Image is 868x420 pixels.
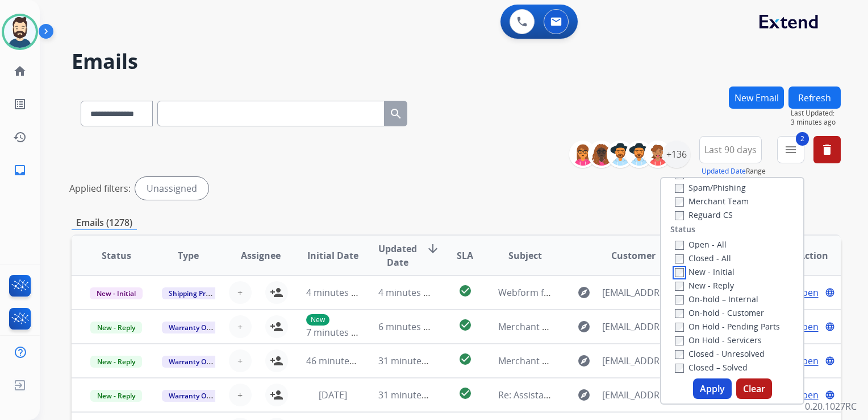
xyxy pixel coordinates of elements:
[675,350,684,359] input: Closed - Unresolved
[162,287,240,299] span: Shipping Protection
[675,321,780,332] label: On Hold - Pending Parts
[307,249,358,262] span: Initial Date
[675,168,721,179] label: Dev Test
[675,197,684,207] input: Merchant Team
[378,242,417,269] span: Updated Date
[90,287,143,299] span: New - Initial
[577,286,591,299] mat-icon: explore
[769,236,841,275] th: Action
[825,322,835,332] mat-icon: language
[270,320,283,333] mat-icon: person_add
[704,147,757,152] span: Last 90 days
[237,388,243,402] span: +
[229,384,252,406] button: +
[791,109,841,118] span: Last Updated:
[577,354,591,368] mat-icon: explore
[90,322,142,333] span: New - Reply
[675,362,748,373] label: Closed – Solved
[229,315,252,338] button: +
[602,320,678,333] span: [EMAIL_ADDRESS][DOMAIN_NAME]
[805,400,857,413] p: 0.20.1027RC
[90,390,142,402] span: New - Reply
[4,16,36,48] img: avatar
[675,184,684,193] input: Spam/Phishing
[788,87,841,109] button: Refresh
[241,249,281,262] span: Assignee
[702,166,766,176] span: Range
[670,224,695,235] label: Status
[795,388,819,402] span: Open
[675,364,684,373] input: Closed – Solved
[458,352,472,366] mat-icon: check_circle
[319,389,347,401] span: [DATE]
[675,294,758,304] label: On-hold – Internal
[13,130,27,144] mat-icon: history
[702,167,746,176] button: Updated Date
[306,286,367,299] span: 4 minutes ago
[675,295,684,304] input: On-hold – Internal
[378,320,439,333] span: 6 minutes ago
[675,335,762,345] label: On Hold - Servicers
[162,322,220,333] span: Warranty Ops
[675,253,731,263] label: Closed - All
[135,177,208,200] div: Unassigned
[675,254,684,263] input: Closed - All
[102,249,131,262] span: Status
[162,390,220,402] span: Warranty Ops
[825,287,835,298] mat-icon: language
[306,355,372,367] span: 46 minutes ago
[699,136,762,163] button: Last 90 days
[498,286,756,299] span: Webform from [EMAIL_ADDRESS][DOMAIN_NAME] on [DATE]
[675,307,764,318] label: On-hold - Customer
[825,390,835,400] mat-icon: language
[237,320,243,333] span: +
[378,389,444,401] span: 31 minutes ago
[69,182,131,195] p: Applied filters:
[178,249,199,262] span: Type
[458,386,472,400] mat-icon: check_circle
[237,286,243,299] span: +
[237,354,243,368] span: +
[675,239,727,250] label: Open - All
[796,132,809,146] span: 2
[270,388,283,402] mat-icon: person_add
[675,348,765,359] label: Closed - Unresolved
[577,388,591,402] mat-icon: explore
[389,107,403,121] mat-icon: search
[602,286,678,299] span: [EMAIL_ADDRESS][DOMAIN_NAME]
[663,141,690,168] div: +136
[498,355,723,367] span: Merchant Escalation Notification for Request 659662
[675,211,684,220] input: Reguard CS
[577,320,591,333] mat-icon: explore
[675,282,684,291] input: New - Reply
[378,286,439,299] span: 4 minutes ago
[602,388,678,402] span: [EMAIL_ADDRESS][DOMAIN_NAME]
[13,97,27,111] mat-icon: list_alt
[784,143,798,157] mat-icon: menu
[675,336,684,345] input: On Hold - Servicers
[162,356,220,368] span: Warranty Ops
[611,249,656,262] span: Customer
[675,266,735,277] label: New - Initial
[378,355,444,367] span: 31 minutes ago
[306,326,367,339] span: 7 minutes ago
[791,118,841,127] span: 3 minutes ago
[675,280,734,291] label: New - Reply
[820,143,834,157] mat-icon: delete
[675,268,684,277] input: New - Initial
[72,216,137,230] p: Emails (1278)
[777,136,804,163] button: 2
[13,163,27,177] mat-icon: inbox
[675,309,684,318] input: On-hold - Customer
[90,356,142,368] span: New - Reply
[426,242,440,256] mat-icon: arrow_downward
[13,64,27,78] mat-icon: home
[508,249,542,262] span: Subject
[736,378,772,399] button: Clear
[458,318,472,332] mat-icon: check_circle
[306,314,329,326] p: New
[675,196,749,207] label: Merchant Team
[795,286,819,299] span: Open
[675,323,684,332] input: On Hold - Pending Parts
[825,356,835,366] mat-icon: language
